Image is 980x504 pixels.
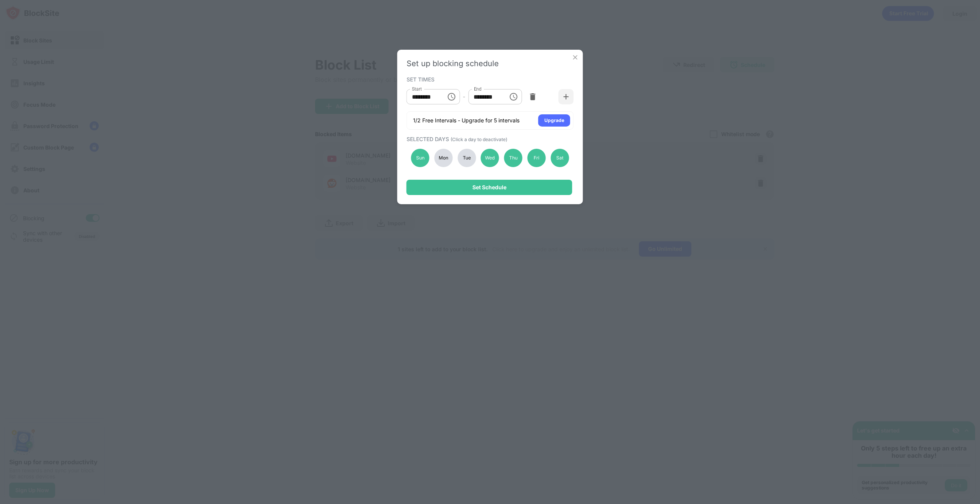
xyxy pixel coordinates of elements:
div: Sat [550,149,569,167]
div: SET TIMES [407,76,572,82]
div: Fri [528,149,546,167]
button: Choose time, selected time is 11:55 PM [506,89,521,104]
div: SELECTED DAYS [407,136,572,142]
label: Start [412,86,422,92]
button: Choose time, selected time is 12:00 AM [444,89,459,104]
div: Sun [411,149,430,167]
div: 1/2 Free Intervals - Upgrade for 5 intervals [413,117,519,124]
div: Tue [457,149,476,167]
div: Mon [434,149,452,167]
div: Thu [504,149,523,167]
span: (Click a day to deactivate) [451,137,507,142]
img: x-button.svg [572,54,579,61]
div: Set Schedule [472,184,506,190]
div: Upgrade [544,117,564,124]
label: End [474,86,482,92]
div: Wed [481,149,499,167]
div: - [463,93,465,101]
div: Set up blocking schedule [407,59,574,68]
